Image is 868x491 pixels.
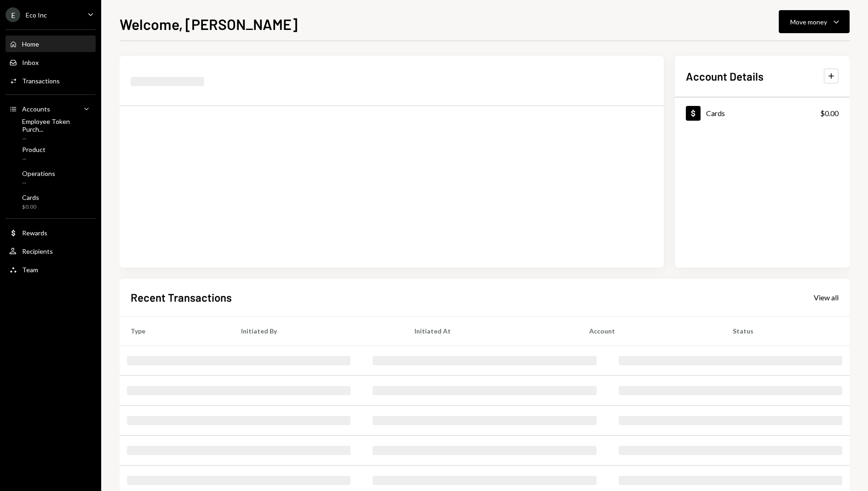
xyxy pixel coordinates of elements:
[22,117,92,133] div: Employee Token Purch...
[6,243,96,259] a: Recipients
[22,170,55,177] div: Operations
[131,290,232,305] h2: Recent Transactions
[790,17,827,27] div: Move money
[22,146,46,153] div: Product
[6,191,96,213] a: Cards$0.00
[22,105,50,113] div: Accounts
[6,54,96,70] a: Inbox
[22,266,38,274] div: Team
[230,316,403,345] th: Initiated By
[6,143,96,165] a: Product—
[22,179,55,187] div: —
[578,316,721,345] th: Account
[22,77,60,85] div: Transactions
[120,15,298,33] h1: Welcome, [PERSON_NAME]
[6,7,20,22] div: E
[675,98,850,129] a: Cards$0.00
[820,108,839,119] div: $0.00
[6,100,96,117] a: Accounts
[814,293,839,302] div: View all
[22,203,39,211] div: $0.00
[22,58,39,66] div: Inbox
[6,167,96,189] a: Operations—
[26,11,47,19] div: Eco Inc
[22,155,46,163] div: —
[779,10,850,33] button: Move money
[6,35,96,52] a: Home
[22,193,39,201] div: Cards
[6,119,96,141] a: Employee Token Purch...—
[22,40,39,48] div: Home
[403,316,578,345] th: Initiated At
[722,316,850,345] th: Status
[22,229,47,237] div: Rewards
[706,109,725,117] div: Cards
[814,292,839,302] a: View all
[6,224,96,241] a: Rewards
[120,316,230,345] th: Type
[22,135,92,143] div: —
[22,247,53,255] div: Recipients
[6,72,96,89] a: Transactions
[6,261,96,278] a: Team
[686,69,764,84] h2: Account Details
